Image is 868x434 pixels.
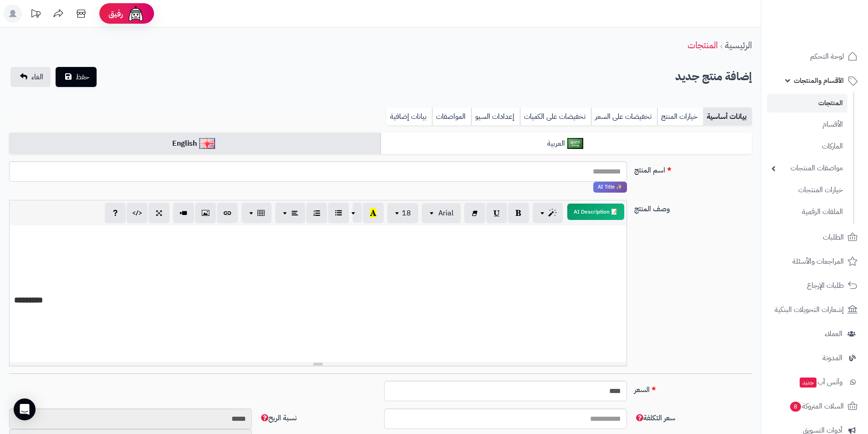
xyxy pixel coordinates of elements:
a: الطلبات [767,226,863,248]
span: رفيق [108,8,123,19]
a: إعدادات السيو [471,107,520,126]
a: مواصفات المنتجات [767,158,847,178]
h2: إضافة منتج جديد [675,67,752,86]
a: السلات المتروكة8 [767,395,863,417]
a: طلبات الإرجاع [767,275,863,296]
span: 8 [790,402,801,412]
a: الماركات [767,137,847,156]
a: المواصفات [432,107,471,126]
a: العملاء [767,323,863,345]
a: بيانات أساسية [703,107,752,126]
img: English [199,138,215,149]
span: المراجعات والأسئلة [792,255,844,268]
button: حفظ [56,67,97,87]
label: السعر [631,381,755,395]
div: Open Intercom Messenger [14,398,36,420]
a: الرئيسية [725,38,752,52]
a: English [9,133,380,155]
span: 18 [402,208,411,219]
a: تخفيضات على الكميات [520,107,591,126]
a: إشعارات التحويلات البنكية [767,299,863,321]
a: تخفيضات على السعر [591,107,657,126]
a: الغاء [10,67,51,87]
a: المراجعات والأسئلة [767,250,863,272]
span: لوحة التحكم [810,50,844,63]
a: الأقسام [767,115,847,134]
span: Arial [438,208,453,219]
span: الأقسام والمنتجات [794,74,844,87]
a: بيانات إضافية [386,107,432,126]
a: خيارات المنتج [657,107,703,126]
a: المدونة [767,347,863,369]
span: طلبات الإرجاع [807,279,844,292]
span: حفظ [76,71,89,82]
span: المدونة [822,352,842,364]
button: 18 [387,203,418,223]
a: خيارات المنتجات [767,180,847,200]
span: وآتس آب [799,376,842,388]
a: العربية [380,133,752,155]
a: تحديثات المنصة [24,5,47,25]
span: نسبة الربح [259,413,297,424]
span: انقر لاستخدام رفيقك الذكي [593,182,627,193]
span: الطلبات [823,231,844,244]
span: السلات المتروكة [789,400,844,413]
button: 📝 AI Description [567,204,624,220]
span: إشعارات التحويلات البنكية [775,303,844,316]
span: سعر التكلفة [634,413,675,424]
a: المنتجات [688,38,718,52]
a: لوحة التحكم [767,46,863,67]
img: ai-face.png [127,5,145,23]
a: الملفات الرقمية [767,202,847,222]
span: العملاء [825,327,842,340]
label: وصف المنتج [631,200,755,214]
span: الغاء [31,71,43,82]
button: Arial [422,203,461,223]
img: العربية [567,138,583,149]
span: جديد [800,378,817,388]
a: المنتجات [767,94,847,112]
a: وآتس آبجديد [767,371,863,393]
label: اسم المنتج [631,161,755,176]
